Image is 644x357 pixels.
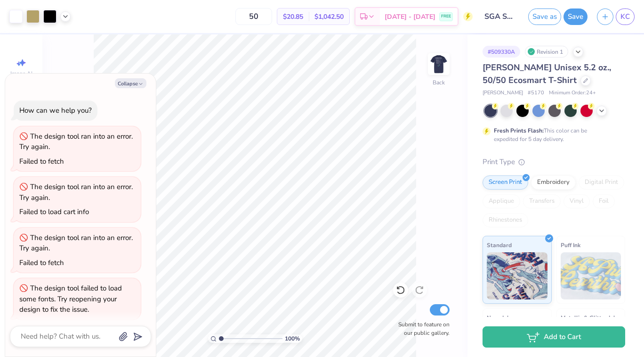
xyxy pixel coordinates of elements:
div: The design tool ran into an error. Try again. [19,182,133,202]
span: FREE [441,13,451,20]
input: Untitled Design [477,7,523,26]
div: Rhinestones [483,213,528,227]
span: Minimum Order: 24 + [549,89,596,97]
label: Submit to feature on our public gallery. [393,320,450,337]
div: The design tool failed to load some fonts. Try reopening your design to fix the issue. [19,283,122,314]
img: Back [429,55,448,74]
span: Standard [487,240,512,250]
div: Applique [483,194,520,208]
div: Failed to fetch [19,157,64,166]
span: Neon Ink [487,313,510,323]
img: Puff Ink [561,252,621,299]
button: Save [563,8,588,25]
div: Revision 1 [525,46,568,58]
div: Vinyl [563,194,590,208]
div: # 509330A [483,46,520,58]
div: Transfers [523,194,561,208]
button: Add to Cart [483,326,625,348]
div: Digital Print [579,175,624,190]
input: – – [235,8,272,25]
div: How can we help you? [19,106,92,115]
div: Embroidery [531,175,576,190]
strong: Fresh Prints Flash: [494,127,544,134]
span: # 5170 [528,89,544,97]
span: Image AI [10,70,32,77]
button: Save as [528,8,561,25]
a: KC [616,8,635,25]
span: $1,042.50 [314,12,344,22]
span: [PERSON_NAME] [483,89,523,97]
div: Foil [593,194,615,208]
div: Failed to fetch [19,258,64,267]
div: Failed to load cart info [19,207,89,216]
span: Metallic & Glitter Ink [561,313,616,323]
div: The design tool ran into an error. Try again. [19,233,133,253]
span: KC [620,11,630,22]
span: [PERSON_NAME] Unisex 5.2 oz., 50/50 Ecosmart T-Shirt [483,62,611,86]
span: 100 % [285,334,300,343]
div: Screen Print [483,175,528,190]
div: This color can be expedited for 5 day delivery. [494,126,610,143]
div: Back [433,78,445,87]
span: Puff Ink [561,240,580,250]
div: The design tool ran into an error. Try again. [19,132,133,152]
button: Collapse [115,78,146,88]
div: Print Type [483,157,625,167]
span: $20.85 [283,12,303,22]
img: Standard [487,252,547,299]
span: [DATE] - [DATE] [385,12,435,22]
